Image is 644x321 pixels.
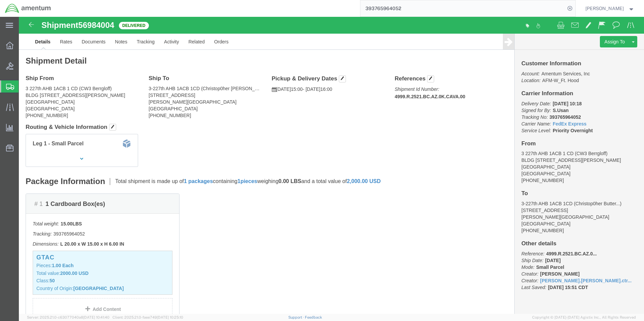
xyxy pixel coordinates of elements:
span: Copyright © [DATE]-[DATE] Agistix Inc., All Rights Reserved [532,315,636,320]
a: Support [288,315,305,319]
span: Client: 2025.21.0-faee749 [112,315,183,319]
span: Regina Escobar [585,5,624,12]
img: logo [5,3,51,13]
span: Server: 2025.21.0-c63077040a8 [27,315,109,319]
input: Search for shipment number, reference number [360,0,565,16]
span: [DATE] 10:25:10 [157,315,183,319]
button: [PERSON_NAME] [585,4,635,12]
iframe: FS Legacy Container [19,17,644,314]
a: Feedback [305,315,322,319]
span: [DATE] 10:41:40 [83,315,109,319]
